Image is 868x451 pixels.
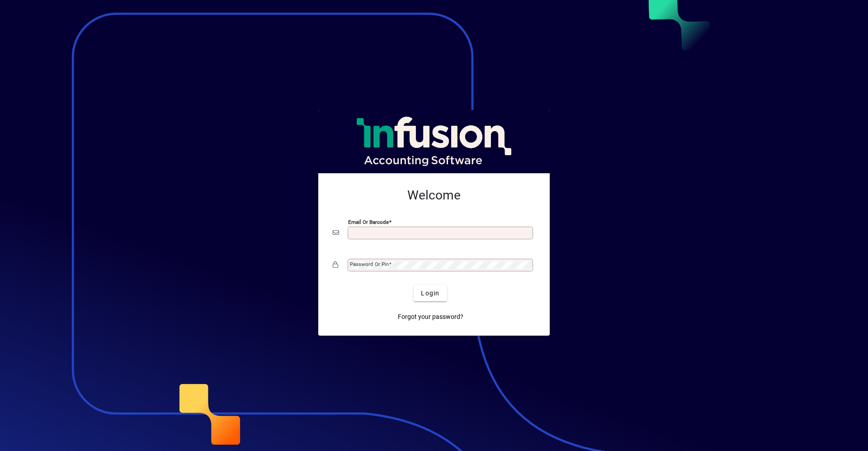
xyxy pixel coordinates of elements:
[414,285,447,301] button: Login
[348,219,389,225] mat-label: Email or Barcode
[350,261,389,267] mat-label: Password or Pin
[398,312,463,322] span: Forgot your password?
[421,289,439,298] span: Login
[394,309,467,325] a: Forgot your password?
[333,188,535,203] h2: Welcome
